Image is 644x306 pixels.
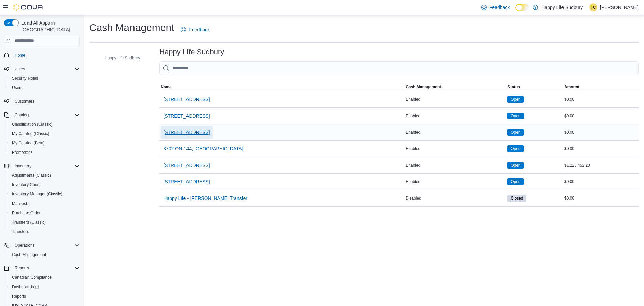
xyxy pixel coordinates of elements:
span: Open [511,96,520,102]
span: Dashboards [12,284,39,290]
span: [STREET_ADDRESS] [163,96,210,103]
span: Manifests [9,200,80,208]
button: My Catalog (Beta) [7,138,83,148]
span: Reports [15,265,29,271]
span: Transfers [9,228,80,236]
a: Dashboards [9,283,42,291]
button: Catalog [12,111,31,119]
span: Load All Apps in [GEOGRAPHIC_DATA] [19,19,80,33]
span: Manifests [12,201,29,206]
button: My Catalog (Classic) [7,129,83,138]
div: Enabled [404,178,506,186]
span: Home [15,53,25,58]
span: Adjustments (Classic) [12,173,51,178]
span: Catalog [15,112,29,118]
span: Classification (Classic) [12,122,53,127]
input: This is a search bar. As you type, the results lower in the page will automatically filter. [159,61,639,75]
a: Inventory Manager (Classic) [9,190,65,198]
span: Classification (Classic) [9,120,80,128]
span: Inventory Manager (Classic) [9,190,80,198]
button: Operations [1,241,83,250]
a: My Catalog (Beta) [9,139,47,147]
div: Enabled [404,112,506,120]
button: Inventory Count [7,180,83,189]
a: Home [12,51,28,59]
span: Closed [507,195,526,202]
a: Customers [12,97,37,105]
div: $0.00 [563,194,639,202]
span: Reports [12,294,26,299]
button: [STREET_ADDRESS] [161,175,212,188]
h1: Cash Management [89,21,174,34]
input: Dark Mode [515,4,529,11]
div: Enabled [404,161,506,169]
button: Security Roles [7,74,83,83]
span: Feedback [489,4,510,11]
span: Dashboards [9,283,80,291]
div: Enabled [404,128,506,136]
span: Users [12,85,22,90]
button: Manifests [7,199,83,208]
span: Reports [9,292,80,300]
button: [STREET_ADDRESS] [161,109,212,123]
span: Reports [12,264,80,272]
p: | [585,3,587,11]
span: Security Roles [12,76,38,81]
span: Open [511,129,520,135]
span: Cash Management [9,251,80,259]
button: Happy Life - [PERSON_NAME] Transfer [161,191,250,205]
div: $1,223,452.23 [563,161,639,169]
button: Home [1,50,83,60]
span: Name [161,84,172,90]
button: Reports [7,292,83,301]
button: Classification (Classic) [7,120,83,129]
a: Dashboards [7,282,83,292]
button: Promotions [7,148,83,157]
span: Adjustments (Classic) [9,171,80,179]
button: Cash Management [7,250,83,259]
p: [PERSON_NAME] [600,3,639,11]
button: Canadian Compliance [7,273,83,282]
span: Transfers [12,229,29,234]
span: My Catalog (Classic) [9,130,80,138]
span: Users [12,65,80,73]
span: Status [507,84,520,90]
div: Enabled [404,95,506,103]
button: Inventory Manager (Classic) [7,189,83,199]
a: My Catalog (Classic) [9,130,52,138]
span: Operations [15,243,35,248]
span: [STREET_ADDRESS] [163,129,210,136]
span: Open [507,113,523,119]
a: Classification (Classic) [9,120,55,128]
div: $0.00 [563,112,639,120]
span: Promotions [9,148,80,157]
a: Feedback [479,1,513,14]
button: 3702 ON-144, [GEOGRAPHIC_DATA] [161,142,246,156]
button: Purchase Orders [7,208,83,218]
span: [STREET_ADDRESS] [163,178,210,185]
button: Reports [12,264,32,272]
a: Security Roles [9,74,41,82]
img: Cova [13,4,44,11]
a: Transfers (Classic) [9,218,48,226]
span: Transfers (Classic) [12,220,46,225]
span: TC [591,3,596,11]
button: Status [506,83,563,91]
div: Enabled [404,145,506,153]
button: Users [7,83,83,92]
span: Cash Management [406,84,441,90]
a: Promotions [9,148,35,157]
a: Canadian Compliance [9,273,54,281]
span: My Catalog (Classic) [12,131,49,136]
span: [STREET_ADDRESS] [163,113,210,119]
button: Customers [1,96,83,106]
span: Inventory Count [9,181,80,189]
a: Cash Management [9,251,49,259]
span: Transfers (Classic) [9,218,80,226]
span: Open [507,129,523,136]
span: Customers [12,97,80,105]
span: Purchase Orders [12,210,43,216]
a: Inventory Count [9,181,43,189]
div: Disabled [404,194,506,202]
a: Purchase Orders [9,209,45,217]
